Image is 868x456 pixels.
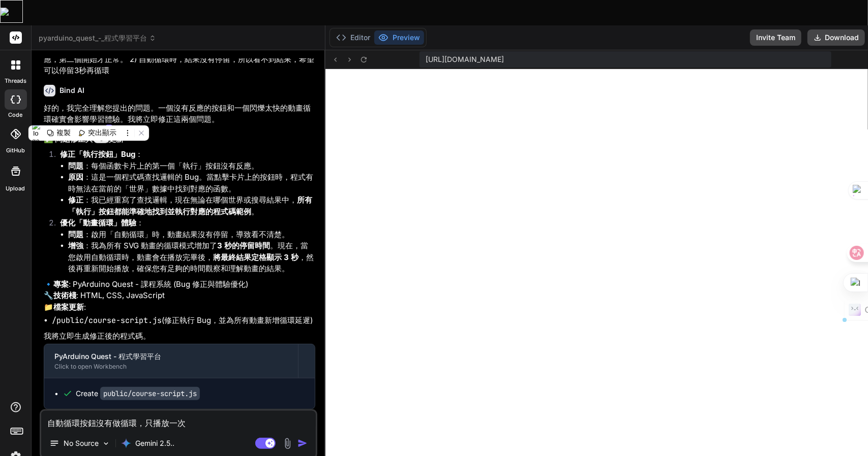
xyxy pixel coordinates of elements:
[297,438,308,448] img: icon
[135,438,174,448] p: Gemini 2.5..
[68,194,315,217] li: ：我已經重寫了查找邏輯，現在無論在哪個世界或搜尋結果中， 。
[426,54,504,64] span: [URL][DOMAIN_NAME]
[102,439,110,448] img: Pick Models
[54,351,288,362] div: PyArduino Quest - 程式學習平台
[54,363,288,371] div: Click to open Workbench
[68,229,315,241] li: ：啟用「自動循環」時，動畫結果沒有停留，導致看不清楚。
[217,241,270,250] strong: 3 秒的停留時間
[64,438,99,448] p: No Source
[6,146,25,155] label: GitHub
[68,230,83,239] strong: 問題
[68,160,315,172] li: ：每個函數卡片上的第一個「執行」按鈕沒有反應。
[68,172,315,194] li: ：這是一個程式碼查找邏輯的 Bug。當點擊卡片上的按鈕時，程式有時無法在當前的「世界」數據中找到對應的函數。
[5,77,26,85] label: threads
[53,279,69,289] strong: 專案
[121,438,131,448] img: Gemini 2.5 Pro
[53,290,76,300] strong: 技術棧
[76,388,200,399] div: Create
[59,85,84,95] h6: Bind AI
[60,218,136,227] strong: 優化「動畫循環」體驗
[60,149,135,159] strong: 修正「執行按鈕」Bug
[68,161,83,171] strong: 問題
[750,29,801,46] button: Invite Team
[332,30,374,45] button: Editor
[68,195,83,205] strong: 修正
[44,331,315,342] p: 我將立即生成修正後的程式碼。
[807,29,865,46] button: Download
[53,302,84,312] strong: 檔案更新
[213,252,298,262] strong: 將最終結果定格顯示 3 秒
[52,315,162,325] code: /public/course-script.js
[68,195,312,216] strong: 所有「執行」按鈕都能準確地找到並執行對應的程式碼範例
[282,438,293,449] img: attachment
[41,411,316,429] textarea: 自動循環按鈕沒有做循環，只播放一次
[60,217,315,229] p: ：
[68,240,315,275] li: ：我為所有 SVG 動畫的循環模式增加了 。現在，當您啟用自動循環時，動畫會在播放完畢後， ，然後再重新開始播放，確保您有足夠的時間觀察和理解動畫的結果。
[44,103,315,125] p: 好的，我完全理解您提出的問題。一個沒有反應的按鈕和一個閃爍太快的動畫循環確實會影響學習體驗。我將立即修正這兩個問題。
[9,111,23,119] label: code
[68,172,83,182] strong: 原因
[374,30,424,45] button: Preview
[52,315,315,327] li: (修正執行 Bug，並為所有動畫新增循環延遲)
[44,42,315,77] p: 現在還有兩個問題：1) 程式碼執行，每個function的第一個執行按鈕都沒有反應，第二個開始才正常。 2) 自動循環時，結果沒有停留，所以看不到結果，希望可以停留3秒再循環
[60,149,315,160] p: ：
[6,184,25,193] label: Upload
[68,241,83,250] strong: 增強
[100,387,200,400] code: public/course-script.js
[44,134,124,144] strong: ✅ 問題修正與功能更新
[44,279,315,313] p: 🔹 : PyArduino Quest - 課程系統 (Bug 修正與體驗優化) 🔧 : HTML, CSS, JavaScript 📁 :
[39,33,156,43] span: pyarduino_quest_-_程式學習平台
[44,344,298,378] button: PyArduino Quest - 程式學習平台Click to open Workbench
